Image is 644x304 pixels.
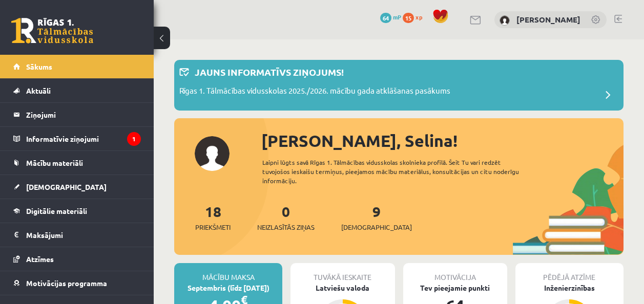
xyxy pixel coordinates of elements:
[416,13,422,21] span: xp
[26,158,83,167] span: Mācību materiāli
[515,263,624,283] div: Pēdējā atzīme
[13,199,141,223] a: Digitālie materiāli
[13,247,141,271] a: Atzīmes
[11,18,93,44] a: Rīgas 1. Tālmācības vidusskola
[257,222,315,232] span: Neizlasītās ziņas
[26,254,54,264] span: Atzīmes
[195,65,344,79] p: Jauns informatīvs ziņojums!
[13,103,141,126] a: Ziņojumi
[13,79,141,102] a: Aktuāli
[26,206,87,215] span: Digitālie materiāli
[262,158,532,185] div: Laipni lūgts savā Rīgas 1. Tālmācības vidusskolas skolnieka profilā. Šeit Tu vari redzēt tuvojošo...
[516,14,580,25] a: [PERSON_NAME]
[403,283,507,293] div: Tev pieejamie punkti
[13,223,141,247] a: Maksājumi
[13,175,141,199] a: [DEMOGRAPHIC_DATA]
[26,182,107,191] span: [DEMOGRAPHIC_DATA]
[403,13,414,23] span: 15
[174,263,282,283] div: Mācību maksa
[341,222,412,232] span: [DEMOGRAPHIC_DATA]
[26,62,52,71] span: Sākums
[179,85,450,99] p: Rīgas 1. Tālmācības vidusskolas 2025./2026. mācību gada atklāšanas pasākums
[380,13,391,23] span: 64
[13,151,141,175] a: Mācību materiāli
[403,263,507,283] div: Motivācija
[195,222,231,232] span: Priekšmeti
[13,127,141,150] a: Informatīvie ziņojumi1
[257,202,315,232] a: 0Neizlasītās ziņas
[341,202,412,232] a: 9[DEMOGRAPHIC_DATA]
[380,13,401,21] a: 64 mP
[26,86,51,95] span: Aktuāli
[403,13,427,21] a: 15 xp
[13,271,141,295] a: Motivācijas programma
[13,55,141,78] a: Sākums
[290,263,394,283] div: Tuvākā ieskaite
[195,202,231,232] a: 18Priekšmeti
[26,223,141,247] legend: Maksājumi
[261,128,624,153] div: [PERSON_NAME], Selina!
[26,127,141,150] legend: Informatīvie ziņojumi
[500,15,510,26] img: Selina Zaglula
[179,65,618,105] a: Jauns informatīvs ziņojums! Rīgas 1. Tālmācības vidusskolas 2025./2026. mācību gada atklāšanas pa...
[26,103,141,126] legend: Ziņojumi
[393,13,401,21] span: mP
[290,283,394,293] div: Latviešu valoda
[127,132,141,146] i: 1
[515,283,624,293] div: Inženierzinības
[174,283,282,293] div: Septembris (līdz [DATE])
[26,278,107,288] span: Motivācijas programma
